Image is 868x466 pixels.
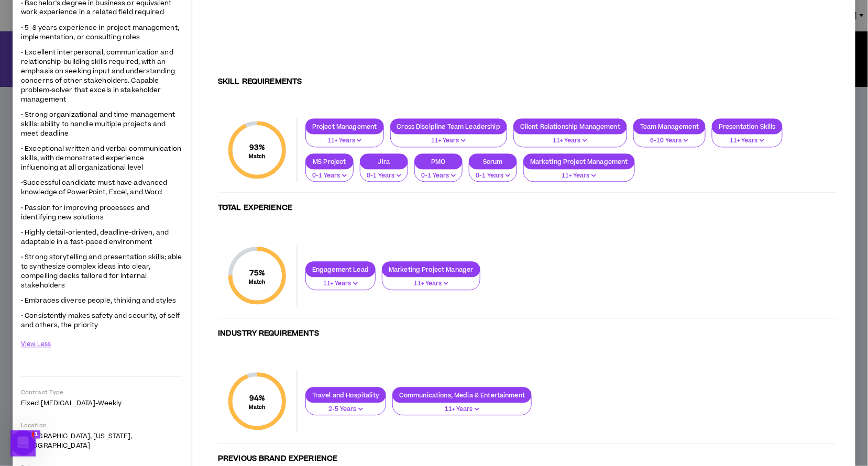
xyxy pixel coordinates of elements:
[415,158,462,166] p: PMO
[21,179,167,197] span: •Successful candidate must have advanced knowledge of PowerPoint, Excel, and Word
[21,432,182,451] p: [GEOGRAPHIC_DATA], [US_STATE], [GEOGRAPHIC_DATA]
[249,153,266,161] small: Match
[389,280,474,289] p: 11+ Years
[306,392,386,400] p: Travel and Hospitality
[469,163,517,183] button: 0-1 Years
[218,204,837,236] h4: Total Experience
[21,253,182,291] span: • Strong storytelling and presentation skills; able to synthesize complex ideas into clear, compe...
[524,158,634,166] p: Marketing Project Management
[218,77,837,110] h4: Skill Requirements
[249,142,266,153] span: 93 %
[305,163,354,183] button: 0-1 Years
[520,137,620,146] p: 11+ Years
[513,128,627,148] button: 11+ Years
[397,137,500,146] p: 11+ Years
[414,163,463,183] button: 0-1 Years
[10,430,36,456] iframe: Intercom live chat
[21,312,180,330] span: • Consistently makes safety and security, of self and others, the priority
[476,172,510,181] p: 0-1 Years
[523,163,635,183] button: 11+ Years
[633,128,706,148] button: 6-10 Years
[306,123,383,131] p: Project Management
[421,172,456,181] p: 0-1 Years
[382,271,480,291] button: 11+ Years
[21,296,176,306] span: • Embraces diverse people, thinking and styles
[399,405,525,415] p: 11+ Years
[21,422,182,430] p: Location
[249,404,266,412] small: Match
[640,137,699,146] p: 6-10 Years
[21,399,122,408] span: Fixed [MEDICAL_DATA] - weekly
[312,172,347,181] p: 0-1 Years
[312,405,379,415] p: 2-5 Years
[712,123,782,131] p: Presentation Skills
[712,128,783,148] button: 11+ Years
[719,137,776,146] p: 11+ Years
[393,392,531,400] p: Communications, Media & Entertainment
[306,158,353,166] p: MS Project
[530,172,628,181] p: 11+ Years
[21,336,51,354] button: View Less
[305,271,376,291] button: 11+ Years
[32,430,40,439] span: 1
[21,145,181,173] span: • Exceptional written and verbal communication skills, with demonstrated experience influencing a...
[360,158,408,166] p: Jira
[312,137,377,146] p: 11+ Years
[305,396,386,416] button: 2-5 Years
[360,163,408,183] button: 0-1 Years
[634,123,705,131] p: Team Management
[21,48,175,105] span: • Excellent interpersonal, communication and relationship-building skills required, with an empha...
[249,268,266,279] span: 75 %
[21,389,182,397] p: Contract Type
[21,228,169,247] span: • Highly detail-oriented, deadline-driven, and adaptable in a fast-paced environment
[306,266,375,274] p: Engagement Lead
[21,24,179,42] span: • 5–8 years experience in project management, implementation, or consulting roles
[391,123,507,131] p: Cross Discipline Team Leadership
[218,329,837,362] h4: Industry Requirements
[514,123,627,131] p: Client Relationship Management
[21,110,175,139] span: • Strong organizational and time management skills: ability to handle multiple projects and meet ...
[382,266,480,274] p: Marketing Project Manager
[392,396,532,416] button: 11+ Years
[312,280,369,289] p: 11+ Years
[390,128,507,148] button: 11+ Years
[305,128,384,148] button: 11+ Years
[249,393,266,404] span: 94 %
[367,172,401,181] p: 0-1 Years
[21,204,149,223] span: • Passion for improving processes and identifying new solutions
[249,279,266,286] small: Match
[469,158,517,166] p: Scrum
